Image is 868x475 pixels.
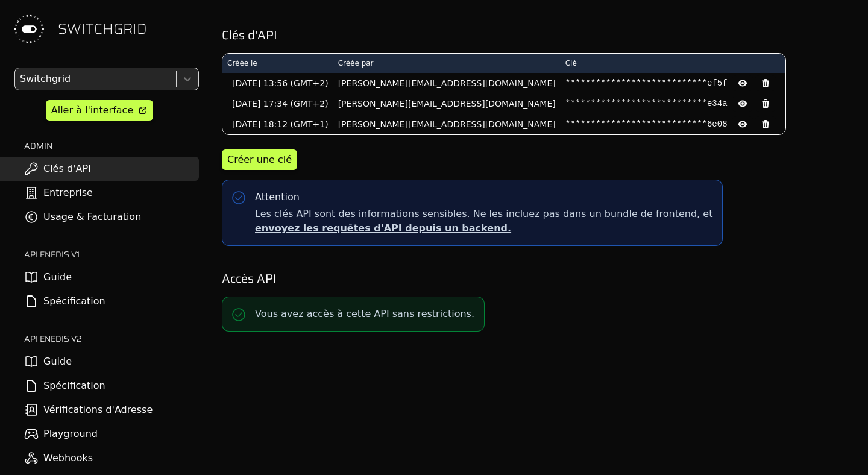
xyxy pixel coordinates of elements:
h2: API ENEDIS v1 [24,248,199,260]
td: [DATE] 18:12 (GMT+1) [222,114,333,134]
td: [PERSON_NAME][EMAIL_ADDRESS][DOMAIN_NAME] [333,114,561,134]
h2: Clés d'API [222,27,851,43]
div: Attention [255,190,300,204]
h2: Accès API [222,270,851,287]
td: [PERSON_NAME][EMAIL_ADDRESS][DOMAIN_NAME] [333,93,561,114]
td: [DATE] 17:34 (GMT+2) [222,93,333,114]
th: Créée le [222,54,333,73]
span: SWITCHGRID [58,19,147,39]
span: Les clés API sont des informations sensibles. Ne les incluez pas dans un bundle de frontend, et [255,207,712,236]
p: envoyez les requêtes d'API depuis un backend. [255,221,712,236]
th: Clé [561,54,785,73]
p: Vous avez accès à cette API sans restrictions. [255,307,474,321]
div: Créer une clé [227,153,292,167]
button: Créer une clé [222,149,297,170]
th: Créée par [333,54,561,73]
h2: ADMIN [24,140,199,152]
div: Aller à l'interface [51,103,133,118]
td: [DATE] 13:56 (GMT+2) [222,73,333,93]
a: Aller à l'interface [46,100,153,121]
h2: API ENEDIS v2 [24,333,199,345]
img: Switchgrid Logo [10,10,48,48]
td: [PERSON_NAME][EMAIL_ADDRESS][DOMAIN_NAME] [333,73,561,93]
